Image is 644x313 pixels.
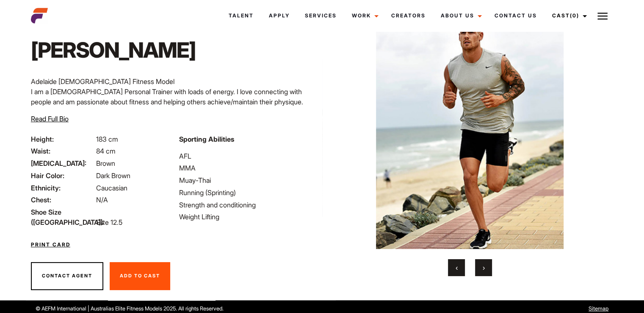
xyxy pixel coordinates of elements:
[110,262,170,290] button: Add To Cast
[31,134,94,144] span: Height:
[597,11,608,21] img: Burger icon
[221,4,261,27] a: Talent
[96,159,115,168] span: Brown
[31,7,48,24] img: cropped-aefm-brand-fav-22-square.png
[544,4,592,27] a: Cast(0)
[31,170,94,181] span: Hair Color:
[31,146,94,156] span: Waist:
[344,4,384,27] a: Work
[120,273,160,279] span: Add To Cast
[31,183,94,193] span: Ethnicity:
[31,114,69,124] button: Read Full Bio
[179,200,317,210] li: Strength and conditioning
[36,305,365,313] p: © AEFM International | Australias Elite Fitness Models 2025. All rights Reserved.
[487,4,544,27] a: Contact Us
[31,37,196,63] h1: [PERSON_NAME]
[342,14,597,249] img: Thomas running on glenelg beach in Adelaide
[179,151,317,161] li: AFL
[96,184,127,192] span: Caucasian
[179,135,234,143] strong: Sporting Abilities
[96,147,116,155] span: 84 cm
[179,187,317,198] li: Running (Sprinting)
[31,76,317,107] p: Adelaide [DEMOGRAPHIC_DATA] Fitness Model I am a [DEMOGRAPHIC_DATA] Personal Trainer with loads o...
[297,4,344,27] a: Services
[483,263,485,272] span: Next
[384,4,433,27] a: Creators
[96,135,118,143] span: 183 cm
[570,12,579,19] span: (0)
[261,4,297,27] a: Apply
[179,175,317,185] li: Muay-Thai
[96,196,108,204] span: N/A
[31,262,103,290] button: Contact Agent
[31,241,70,249] a: Print Card
[96,218,122,226] span: Size 12.5
[456,263,458,272] span: Previous
[589,305,608,312] a: Sitemap
[31,158,94,168] span: [MEDICAL_DATA]:
[31,207,94,227] span: Shoe Size ([GEOGRAPHIC_DATA]):
[179,212,317,222] li: Weight Lifting
[179,163,317,173] li: MMA
[31,195,94,205] span: Chest:
[433,4,487,27] a: About Us
[31,115,69,123] span: Read Full Bio
[96,171,130,180] span: Dark Brown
